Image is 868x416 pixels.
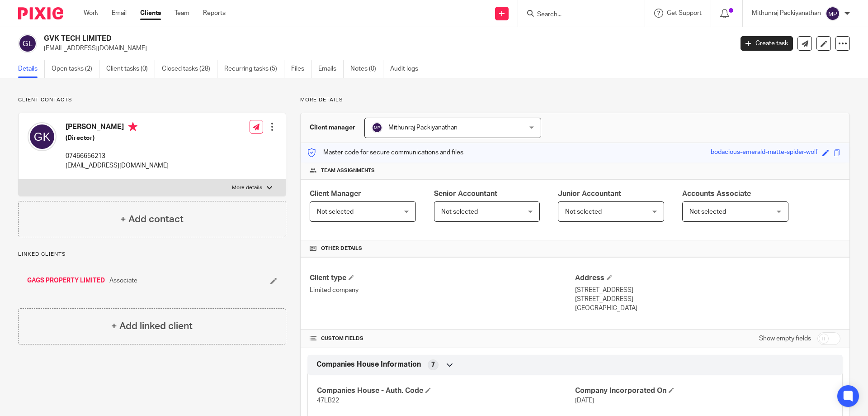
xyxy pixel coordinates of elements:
span: Accounts Associate [682,190,751,197]
a: Closed tasks (28) [162,60,217,78]
img: svg%3E [826,6,840,21]
img: svg%3E [18,34,37,53]
h4: Company Incorporated On [575,386,833,396]
span: Companies House Information [316,360,421,369]
h4: + Add linked client [111,319,193,333]
span: Not selected [689,209,726,215]
span: 7 [431,360,435,369]
span: 47LB22 [317,397,339,404]
h4: Companies House - Auth. Code [317,386,575,396]
h4: Client type [310,273,575,283]
span: Not selected [565,209,602,215]
h4: [PERSON_NAME] [66,122,169,134]
a: Open tasks (2) [52,60,99,78]
span: [DATE] [575,397,594,404]
span: Mithunraj Packiyanathan [388,124,458,131]
a: Details [18,60,45,78]
span: Senior Accountant [434,190,497,197]
span: Not selected [441,209,478,215]
p: [EMAIL_ADDRESS][DOMAIN_NAME] [44,44,727,53]
a: Create task [741,36,793,51]
div: bodacious-emerald-matte-spider-wolf [711,148,818,158]
p: [STREET_ADDRESS] [575,286,840,295]
h3: Client manager [310,123,355,132]
span: Other details [321,245,362,252]
p: More details [300,96,850,104]
a: Clients [140,9,161,18]
p: [STREET_ADDRESS] [575,295,840,304]
a: Reports [203,9,226,18]
img: svg%3E [372,122,382,133]
h2: GVK TECH LIMITED [44,34,590,43]
label: Show empty fields [759,334,811,343]
a: Team [175,9,189,18]
i: Primary [128,122,137,131]
a: Email [112,9,127,18]
a: Audit logs [390,60,425,78]
img: svg%3E [28,122,57,151]
h5: (Director) [66,134,169,143]
img: Pixie [18,7,63,19]
p: [EMAIL_ADDRESS][DOMAIN_NAME] [66,161,169,170]
p: Linked clients [18,251,286,258]
p: [GEOGRAPHIC_DATA] [575,304,840,313]
p: 07466656213 [66,152,169,161]
p: Master code for secure communications and files [307,148,463,157]
span: Junior Accountant [558,190,621,197]
input: Search [536,11,618,19]
span: Get Support [667,10,702,16]
span: Team assignments [321,167,375,174]
p: Limited company [310,286,575,295]
a: GAGS PROPERTY LIMITED [27,276,105,285]
a: Files [291,60,311,78]
a: Recurring tasks (5) [224,60,284,78]
a: Work [84,9,98,18]
h4: CUSTOM FIELDS [310,335,575,342]
span: Client Manager [310,190,361,197]
p: Mithunraj Packiyanathan [752,9,821,18]
span: Not selected [317,209,354,215]
a: Emails [318,60,344,78]
a: Notes (0) [350,60,383,78]
h4: Address [575,273,840,283]
h4: + Add contact [120,212,184,226]
p: Client contacts [18,96,286,104]
a: Client tasks (0) [106,60,155,78]
span: Associate [109,276,137,285]
p: More details [232,184,262,191]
